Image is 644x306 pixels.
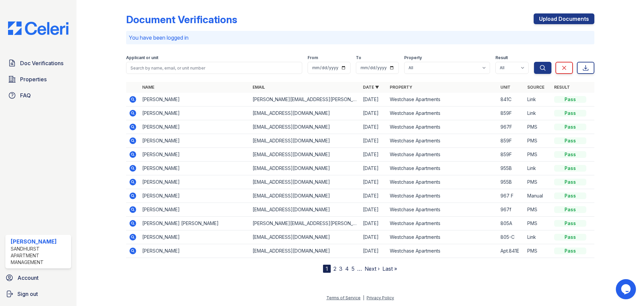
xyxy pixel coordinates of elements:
[554,220,586,227] div: Pass
[360,217,387,230] td: [DATE]
[5,73,71,86] a: Properties
[360,175,387,189] td: [DATE]
[126,13,237,26] div: Document Verifications
[525,148,551,162] td: PMS
[387,162,497,175] td: Westchase Apartments
[3,271,74,285] a: Account
[554,192,586,199] div: Pass
[17,290,38,298] span: Sign out
[140,106,250,120] td: [PERSON_NAME]
[20,59,63,67] span: Doc Verifications
[525,134,551,148] td: PMS
[250,203,360,217] td: [EMAIL_ADDRESS][DOMAIN_NAME]
[140,162,250,175] td: [PERSON_NAME]
[360,162,387,175] td: [DATE]
[498,162,525,175] td: 955B
[250,134,360,148] td: [EMAIL_ADDRESS][DOMAIN_NAME]
[357,265,362,273] span: …
[498,244,525,258] td: Apt.841E
[554,124,586,130] div: Pass
[387,120,497,134] td: Westchase Apartments
[365,265,380,272] a: Next ›
[356,55,361,60] label: To
[352,265,355,272] a: 5
[140,244,250,258] td: [PERSON_NAME]
[554,206,586,213] div: Pass
[360,244,387,258] td: [DATE]
[387,244,497,258] td: Westchase Apartments
[387,148,497,162] td: Westchase Apartments
[250,217,360,230] td: [PERSON_NAME][EMAIL_ADDRESS][PERSON_NAME][DOMAIN_NAME]
[527,85,544,90] a: Source
[250,162,360,175] td: [EMAIL_ADDRESS][DOMAIN_NAME]
[142,85,154,90] a: Name
[554,165,586,172] div: Pass
[498,106,525,120] td: 859F
[534,13,594,24] a: Upload Documents
[250,93,360,106] td: [PERSON_NAME][EMAIL_ADDRESS][PERSON_NAME][DOMAIN_NAME]
[495,55,508,60] label: Result
[250,244,360,258] td: [EMAIL_ADDRESS][DOMAIN_NAME]
[17,274,39,282] span: Account
[140,230,250,244] td: [PERSON_NAME]
[554,110,586,117] div: Pass
[498,175,525,189] td: 955B
[5,89,71,102] a: FAQ
[250,189,360,203] td: [EMAIL_ADDRESS][DOMAIN_NAME]
[11,246,68,266] div: Sandhurst Apartment Management
[554,96,586,103] div: Pass
[387,217,497,230] td: Westchase Apartments
[363,85,379,90] a: Date ▼
[390,85,412,90] a: Property
[554,85,570,90] a: Result
[323,265,331,273] div: 1
[140,203,250,217] td: [PERSON_NAME]
[525,162,551,175] td: Link
[308,55,318,60] label: From
[387,134,497,148] td: Westchase Apartments
[387,175,497,189] td: Westchase Apartments
[360,134,387,148] td: [DATE]
[20,75,47,83] span: Properties
[140,134,250,148] td: [PERSON_NAME]
[360,203,387,217] td: [DATE]
[525,106,551,120] td: Link
[11,237,68,246] div: [PERSON_NAME]
[387,93,497,106] td: Westchase Apartments
[3,21,74,35] img: CE_Logo_Blue-a8612792a0a2168367f1c8372b55b34899dd931a85d93a1a3d3e32e68fde9ad4.png
[360,189,387,203] td: [DATE]
[554,151,586,158] div: Pass
[250,148,360,162] td: [EMAIL_ADDRESS][DOMAIN_NAME]
[525,93,551,106] td: Link
[360,230,387,244] td: [DATE]
[250,230,360,244] td: [EMAIL_ADDRESS][DOMAIN_NAME]
[367,295,394,300] a: Privacy Policy
[525,120,551,134] td: PMS
[498,217,525,230] td: 805A
[498,203,525,217] td: 967f
[250,175,360,189] td: [EMAIL_ADDRESS][DOMAIN_NAME]
[360,106,387,120] td: [DATE]
[498,148,525,162] td: 859F
[140,120,250,134] td: [PERSON_NAME]
[525,175,551,189] td: PMS
[554,137,586,144] div: Pass
[363,295,364,300] div: |
[140,93,250,106] td: [PERSON_NAME]
[525,189,551,203] td: Manual
[616,279,637,299] iframe: chat widget
[20,91,31,99] span: FAQ
[140,175,250,189] td: [PERSON_NAME]
[360,148,387,162] td: [DATE]
[339,265,342,272] a: 3
[126,62,302,74] input: Search by name, email, or unit number
[387,189,497,203] td: Westchase Apartments
[333,265,336,272] a: 2
[140,217,250,230] td: [PERSON_NAME] [PERSON_NAME]
[498,230,525,244] td: 805-C
[3,287,74,301] button: Sign out
[387,106,497,120] td: Westchase Apartments
[250,106,360,120] td: [EMAIL_ADDRESS][DOMAIN_NAME]
[5,56,71,70] a: Doc Verifications
[387,230,497,244] td: Westchase Apartments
